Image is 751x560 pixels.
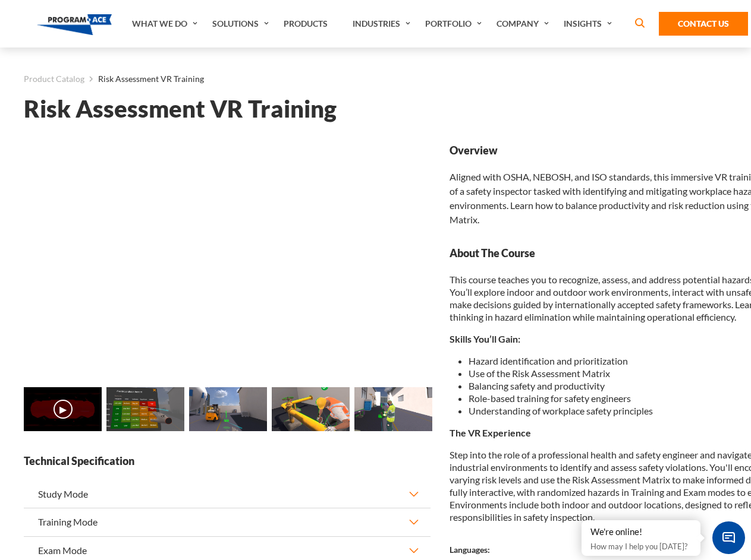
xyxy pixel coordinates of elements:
[659,12,748,36] a: Contact Us
[37,14,112,35] img: Program-Ace
[24,480,431,508] button: Study Mode
[590,526,692,538] div: We're online!
[24,71,84,87] a: Product Catalog
[24,508,431,536] button: Training Mode
[24,454,431,469] strong: Technical Specification
[450,545,490,555] strong: Languages:
[354,387,432,431] img: Risk Assessment VR Training - Preview 4
[272,387,350,431] img: Risk Assessment VR Training - Preview 3
[590,539,692,553] p: How may I help you [DATE]?
[24,143,431,372] iframe: Risk Assessment VR Training - Video 0
[84,71,204,87] li: Risk Assessment VR Training
[54,400,73,419] button: ▶
[24,387,102,431] img: Risk Assessment VR Training - Video 0
[106,387,184,431] img: Risk Assessment VR Training - Preview 1
[189,387,267,431] img: Risk Assessment VR Training - Preview 2
[712,521,745,554] span: Chat Widget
